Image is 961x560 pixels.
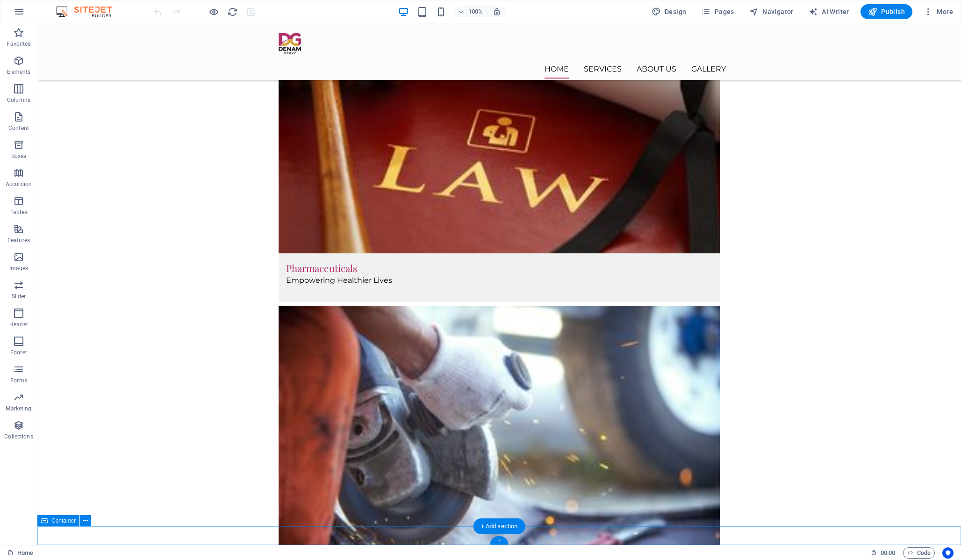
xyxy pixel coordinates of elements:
[54,6,124,17] img: Editor Logo
[749,7,794,16] span: Navigator
[227,7,238,17] i: Reload page
[6,405,31,412] p: Marketing
[7,68,31,76] p: Elements
[652,7,687,16] span: Design
[473,518,525,534] div: + Add section
[868,7,905,16] span: Publish
[7,40,30,48] p: Favorites
[51,518,76,524] span: Container
[697,4,738,19] button: Pages
[227,6,238,17] button: reload
[746,4,797,19] button: Navigator
[907,547,931,559] span: Code
[10,208,27,216] p: Tables
[468,6,483,17] h6: 100%
[6,180,32,188] p: Accordion
[7,96,30,104] p: Columns
[454,6,488,17] button: 100%
[9,265,29,272] p: Images
[861,4,912,19] button: Publish
[7,237,30,244] p: Features
[881,547,895,559] span: 00 00
[9,321,28,328] p: Header
[8,124,29,132] p: Content
[10,349,27,356] p: Footer
[490,536,508,545] div: +
[648,4,690,19] div: Design (Ctrl+Alt+Y)
[493,7,501,16] i: On resize automatically adjust zoom level to fit chosen device.
[12,293,26,300] p: Slider
[648,4,690,19] button: Design
[701,7,734,16] span: Pages
[4,433,33,440] p: Collections
[7,547,33,559] a: Click to cancel selection. Double-click to open Pages
[809,7,849,16] span: AI Writer
[805,4,853,19] button: AI Writer
[920,4,957,19] button: More
[11,152,27,160] p: Boxes
[871,547,896,559] h6: Session time
[924,7,953,16] span: More
[887,549,889,556] span: :
[903,547,935,559] button: Code
[10,377,27,384] p: Forms
[942,547,954,559] button: Usercentrics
